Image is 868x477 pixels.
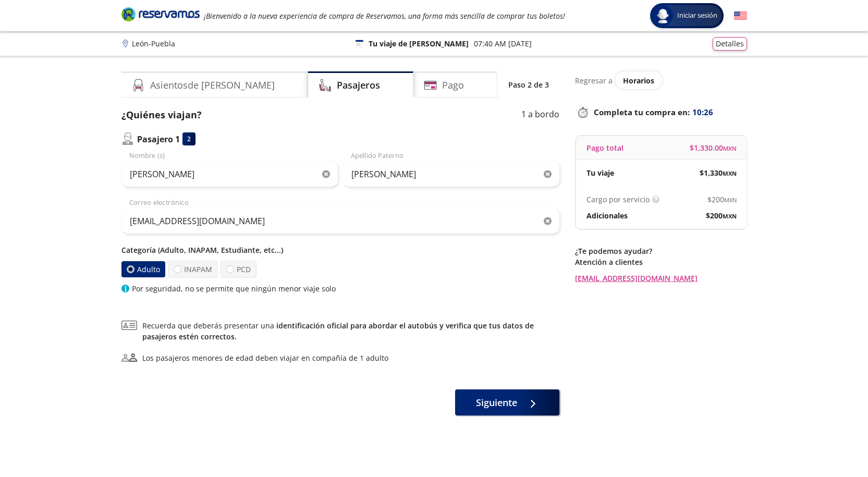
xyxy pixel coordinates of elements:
small: MXN [723,169,737,177]
span: Siguiente [476,396,517,410]
p: Categoría (Adulto, INAPAM, Estudiante, etc...) [121,244,559,255]
div: Regresar a ver horarios [575,71,747,89]
p: Regresar a [575,75,613,86]
h4: Pasajeros [337,78,380,92]
div: Los pasajeros menores de edad deben viajar en compañía de 1 adulto [142,352,388,363]
span: $ 1,330 [700,167,737,178]
a: Brand Logo [121,6,200,25]
input: Apellido Paterno [343,161,559,187]
span: $ 200 [706,210,737,221]
p: Completa tu compra en : [575,105,747,119]
label: PCD [221,261,256,278]
p: ¿Quiénes viajan? [121,108,202,122]
p: Atención a clientes [575,256,747,267]
p: Tu viaje de [PERSON_NAME] [369,38,469,49]
em: ¡Bienvenido a la nueva experiencia de compra de Reservamos, una forma más sencilla de comprar tus... [204,11,565,21]
button: Siguiente [455,389,559,415]
input: Correo electrónico [121,208,559,234]
small: MXN [723,144,737,152]
p: Por seguridad, no se permite que ningún menor viaje solo [132,283,336,294]
span: $ 200 [707,194,737,205]
span: Recuerda que deberás presentar una [142,320,559,342]
span: Horarios [623,76,654,85]
p: Cargo por servicio [586,194,650,205]
p: Pago total [586,142,624,153]
a: [EMAIL_ADDRESS][DOMAIN_NAME] [575,273,747,284]
p: Paso 2 de 3 [508,79,549,90]
label: INAPAM [168,261,218,278]
p: Pasajero 1 [137,133,180,145]
span: Iniciar sesión [673,10,722,21]
button: Detalles [713,37,747,51]
p: Adicionales [586,210,628,221]
input: Nombre (s) [121,161,338,187]
small: MXN [724,196,737,204]
label: Adulto [121,261,165,277]
p: Tu viaje [586,167,614,178]
p: 07:40 AM [DATE] [474,38,532,49]
i: Brand Logo [121,6,200,22]
span: $ 1,330.00 [690,142,737,153]
div: 2 [182,132,195,145]
a: identificación oficial para abordar el autobús y verifica que tus datos de pasajeros estén correc... [142,321,534,341]
p: ¿Te podemos ayudar? [575,246,747,256]
p: 1 a bordo [521,108,559,122]
p: León - Puebla [132,38,175,49]
h4: Pago [442,78,464,92]
span: 10:26 [692,106,713,118]
button: English [734,9,747,22]
h4: Asientos de [PERSON_NAME] [150,78,275,92]
small: MXN [723,212,737,220]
